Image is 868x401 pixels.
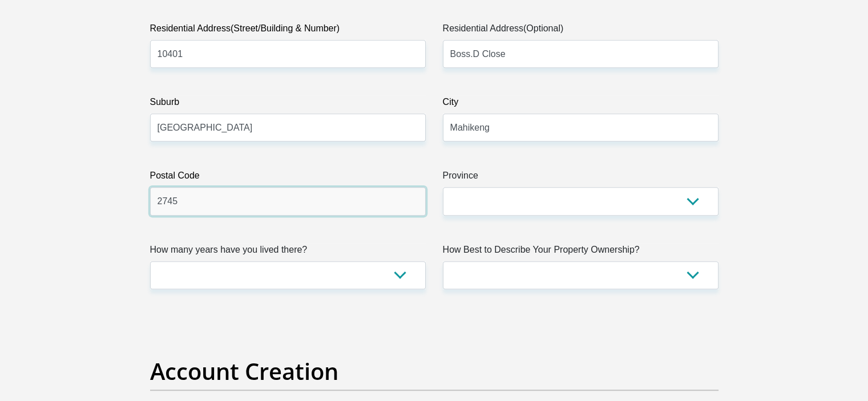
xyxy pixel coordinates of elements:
label: Suburb [150,95,426,114]
label: Province [443,169,718,187]
input: Postal Code [150,187,426,215]
select: Please select a value [150,261,426,289]
input: Suburb [150,114,426,141]
label: Residential Address(Street/Building & Number) [150,22,426,40]
input: Valid residential address [150,40,426,68]
label: City [443,95,718,114]
input: City [443,114,718,141]
select: Please Select a Province [443,187,718,215]
label: Postal Code [150,169,426,187]
select: Please select a value [443,261,718,289]
label: How many years have you lived there? [150,243,426,261]
label: How Best to Describe Your Property Ownership? [443,243,718,261]
h2: Account Creation [150,358,718,385]
label: Residential Address(Optional) [443,22,718,40]
input: Address line 2 (Optional) [443,40,718,68]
